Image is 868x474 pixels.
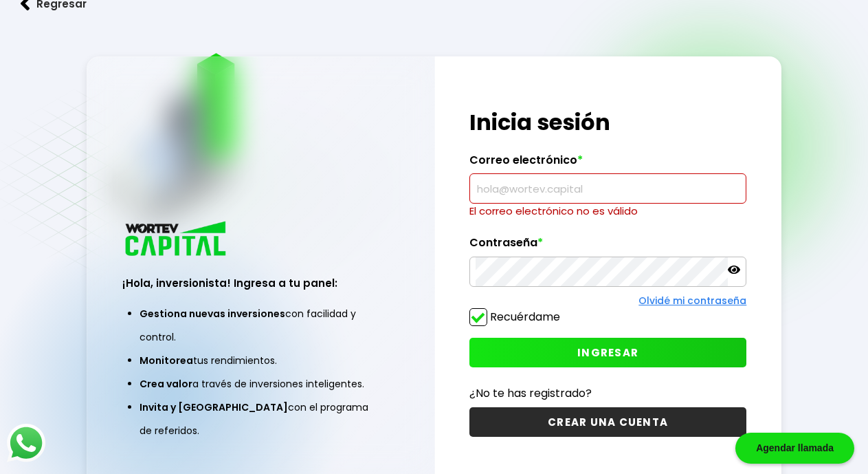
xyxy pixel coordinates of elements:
[476,174,740,203] input: hola@wortev.capital
[122,275,399,291] h3: ¡Hola, inversionista! Ingresa a tu panel:
[140,354,193,367] span: Monitorea
[735,433,854,464] div: Agendar llamada
[140,396,382,442] li: con el programa de referidos.
[577,345,638,360] span: INGRESAR
[469,106,746,139] h1: Inicia sesión
[469,338,746,367] button: INGRESAR
[469,204,746,219] p: El correo electrónico no es válido
[469,236,746,257] label: Contraseña
[469,407,746,437] button: CREAR UNA CUENTA
[140,400,288,414] span: Invita y [GEOGRAPHIC_DATA]
[469,385,746,437] a: ¿No te has registrado?CREAR UNA CUENTA
[140,302,382,349] li: con facilidad y control.
[140,377,192,391] span: Crea valor
[140,349,382,372] li: tus rendimientos.
[638,294,746,308] a: Olvidé mi contraseña
[469,385,746,402] p: ¿No te has registrado?
[140,372,382,396] li: a través de inversiones inteligentes.
[469,153,746,174] label: Correo electrónico
[140,307,285,321] span: Gestiona nuevas inversiones
[7,424,45,462] img: logos_whatsapp-icon.242b2217.svg
[122,219,231,260] img: logo_wortev_capital
[490,309,560,325] label: Recuérdame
